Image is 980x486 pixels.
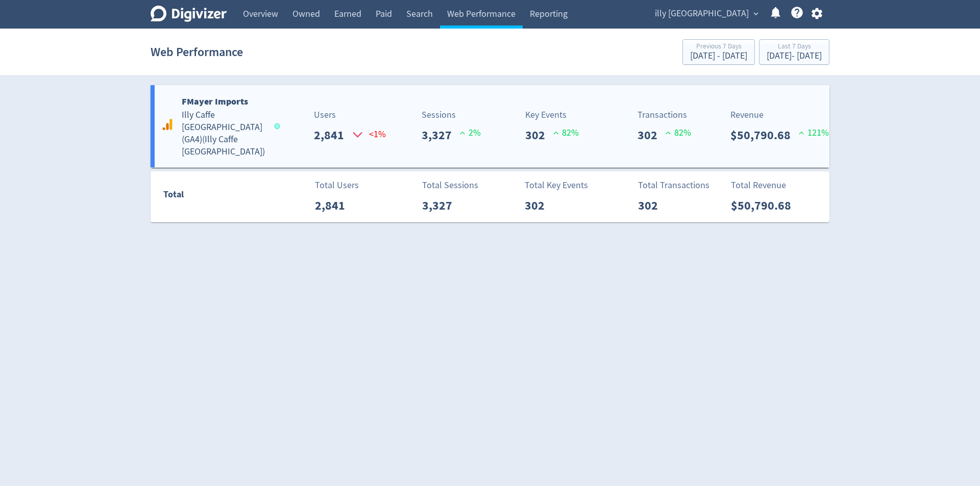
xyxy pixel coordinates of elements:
p: 2 % [460,126,481,140]
button: illy [GEOGRAPHIC_DATA] [651,6,761,22]
div: Previous 7 Days [690,43,747,52]
span: illy [GEOGRAPHIC_DATA] [655,6,749,22]
p: 121 % [799,126,829,140]
h1: Web Performance [151,36,243,68]
p: 2,841 [315,196,353,215]
div: Last 7 Days [767,43,822,52]
p: Key Events [525,108,579,122]
p: Total Users [315,178,359,192]
p: 302 [525,126,553,144]
p: 82 % [553,126,579,140]
p: Total Transactions [638,178,709,192]
b: FMayer Imports [182,95,248,108]
svg: Google Analytics [161,118,174,131]
p: 302 [638,126,666,144]
p: Transactions [638,108,691,122]
button: Last 7 Days[DATE]- [DATE] [759,39,829,65]
p: Total Key Events [525,178,588,192]
p: 3,327 [422,196,460,215]
span: Data last synced: 3 Sep 2025, 12:02am (AEST) [275,123,283,129]
p: 302 [638,196,666,215]
h5: Illy Caffe [GEOGRAPHIC_DATA] (GA4) ( Illy Caffe [GEOGRAPHIC_DATA] ) [182,109,265,158]
div: [DATE] - [DATE] [767,52,822,61]
p: Total Revenue [731,178,799,192]
p: Sessions [422,108,481,122]
p: Total Sessions [422,178,478,192]
p: 2,841 [314,126,352,144]
p: Revenue [730,108,829,122]
p: $50,790.68 [731,196,799,215]
p: Users [314,108,369,122]
button: Previous 7 Days[DATE] - [DATE] [682,39,755,65]
div: [DATE] - [DATE] [690,52,747,61]
p: <1% [352,126,369,143]
p: $50,790.68 [730,126,799,144]
span: expand_more [751,9,761,18]
p: 302 [525,196,553,215]
div: Total [163,187,263,207]
p: 3,327 [422,126,460,144]
a: FMayer ImportsIlly Caffe [GEOGRAPHIC_DATA] (GA4)(Illy Caffe [GEOGRAPHIC_DATA])Users2,841<1%Sessio... [151,85,829,167]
